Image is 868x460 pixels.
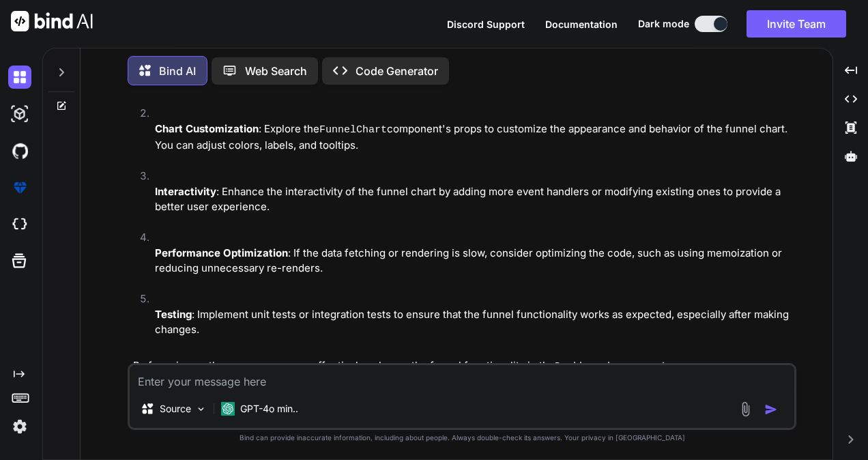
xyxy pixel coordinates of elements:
[764,403,778,416] img: icon
[221,402,235,416] img: GPT-4o mini
[738,401,753,417] img: attachment
[356,63,438,79] p: Code Generator
[155,122,259,135] strong: Chart Customization
[195,403,207,415] img: Pick Models
[133,358,794,375] p: By focusing on these areas, you can effectively enhance the funnel functionality in the component.
[155,121,794,154] p: : Explore the component's props to customize the appearance and behavior of the funnel chart. You...
[155,184,794,215] p: : Enhance the interactivity of the funnel chart by adding more event handlers or modifying existi...
[240,402,298,416] p: GPT-4o min..
[555,361,610,373] code: Dashboard
[8,102,31,126] img: darkAi-studio
[155,246,288,259] strong: Performance Optimization
[159,63,196,79] p: Bind AI
[545,18,618,30] span: Documentation
[160,402,191,416] p: Source
[319,124,387,136] code: FunnelChart
[8,176,31,199] img: premium
[545,17,618,31] button: Documentation
[155,246,794,276] p: : If the data fetching or rendering is slow, consider optimizing the code, such as using memoizat...
[155,308,192,321] strong: Testing
[8,139,31,162] img: githubDark
[638,17,689,31] span: Dark mode
[155,307,794,338] p: : Implement unit tests or integration tests to ensure that the funnel functionality works as expe...
[747,10,846,38] button: Invite Team
[8,415,31,438] img: settings
[245,63,307,79] p: Web Search
[155,185,216,198] strong: Interactivity
[128,433,796,443] p: Bind can provide inaccurate information, including about people. Always double-check its answers....
[8,213,31,236] img: cloudideIcon
[8,66,31,89] img: darkChat
[447,17,525,31] button: Discord Support
[11,11,93,31] img: Bind AI
[447,18,525,30] span: Discord Support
